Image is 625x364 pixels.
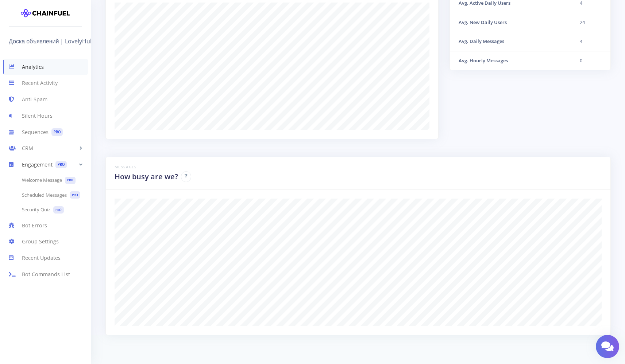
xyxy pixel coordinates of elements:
[9,35,99,47] a: Доска объявлений | LovelyHub
[55,161,67,169] span: PRO
[450,13,571,32] th: Avg. New Daily Users
[571,51,610,70] td: 0
[115,171,178,182] h2: How busy are we?
[65,177,76,184] span: PRO
[51,128,63,136] span: PRO
[53,206,64,214] span: PRO
[571,13,610,32] td: 24
[21,6,70,20] img: chainfuel-logo
[70,191,80,199] span: PRO
[3,59,88,75] a: Analytics
[450,32,571,51] th: Avg. Daily Messages
[571,32,610,51] td: 4
[450,51,571,70] th: Avg. Hourly Messages
[115,164,602,170] h6: Messages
